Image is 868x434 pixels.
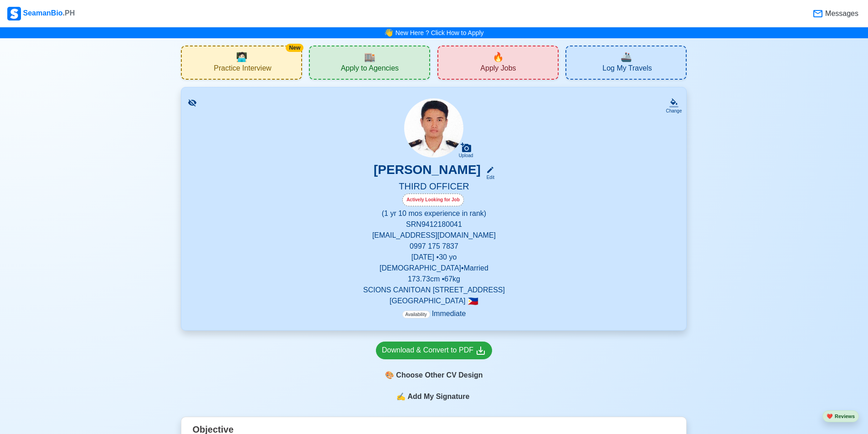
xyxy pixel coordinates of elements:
[402,311,430,318] span: Availability
[385,370,394,381] span: paint
[192,181,675,194] h5: THIRD OFFICER
[7,7,75,20] div: SeamanBio
[406,391,471,402] span: Add My Signature
[7,7,21,20] img: Logo
[236,50,247,64] span: interview
[192,274,675,285] p: 173.73 cm • 67 kg
[286,44,303,52] div: New
[376,367,492,384] div: Choose Other CV Design
[63,9,75,17] span: .PH
[214,64,271,75] span: Practice Interview
[396,391,406,402] span: sign
[192,230,675,241] p: [EMAIL_ADDRESS][DOMAIN_NAME]
[483,174,494,181] div: Edit
[382,26,395,40] span: bell
[402,194,464,206] div: Actively Looking for Job
[341,64,399,75] span: Apply to Agencies
[376,342,492,359] a: Download & Convert to PDF
[364,50,375,64] span: agencies
[827,414,833,419] span: heart
[822,410,859,423] button: heartReviews
[402,308,466,319] p: Immediate
[602,64,652,75] span: Log My Travels
[666,107,682,114] div: Change
[621,50,632,64] span: travel
[192,296,675,306] p: [GEOGRAPHIC_DATA]
[192,219,675,230] p: SRN 9412180041
[493,50,504,64] span: new
[374,162,481,181] h3: [PERSON_NAME]
[192,285,675,296] p: SCIONS CANITOAN [STREET_ADDRESS]
[192,241,675,252] p: 0997 175 7837
[480,64,516,75] span: Apply Jobs
[192,208,675,219] p: (1 yr 10 mos experience in rank)
[823,8,858,19] span: Messages
[395,29,484,36] a: New Here ? Click How to Apply
[467,297,478,306] span: 🇵🇭
[192,252,675,263] p: [DATE] • 30 yo
[459,153,473,158] div: Upload
[192,263,675,274] p: [DEMOGRAPHIC_DATA] • Married
[382,345,486,356] div: Download & Convert to PDF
